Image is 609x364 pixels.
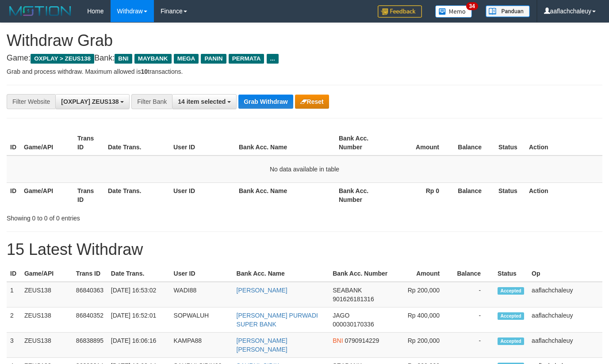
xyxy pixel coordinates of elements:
th: Action [525,182,602,208]
button: Grab Withdraw [238,95,293,109]
span: JAGO [333,312,349,319]
h1: Withdraw Grab [7,32,602,49]
button: [OXPLAY] ZEUS138 [55,94,130,109]
span: [OXPLAY] ZEUS138 [61,98,119,105]
th: Op [528,265,602,282]
h1: 15 Latest Withdraw [7,241,602,258]
td: ZEUS138 [21,333,73,358]
th: Status [495,182,525,208]
td: No data available in table [7,155,602,183]
th: Trans ID [74,182,104,208]
th: Amount [391,265,453,282]
th: Bank Acc. Name [235,182,335,208]
td: 3 [7,333,21,358]
td: [DATE] 16:52:01 [107,307,170,333]
img: panduan.png [486,5,530,17]
th: ID [7,182,20,208]
th: Date Trans. [107,265,170,282]
span: Copy 0790914229 to clipboard [345,337,379,344]
span: PANIN [201,54,226,64]
th: User ID [170,182,235,208]
td: - [453,282,494,307]
td: [DATE] 16:06:16 [107,333,170,358]
th: Trans ID [74,130,104,155]
td: Rp 200,000 [391,333,453,358]
th: Game/API [21,265,73,282]
th: ID [7,265,21,282]
td: - [453,307,494,333]
div: Showing 0 to 0 of 0 entries [7,210,247,223]
td: aaflachchaleuy [528,333,602,358]
h4: Game: Bank: [7,54,602,63]
th: Game/API [20,182,74,208]
td: [DATE] 16:53:02 [107,282,170,307]
span: SEABANK [333,287,362,294]
div: Filter Website [7,94,55,109]
td: 2 [7,307,21,333]
td: WADI88 [170,282,233,307]
td: 1 [7,282,21,307]
td: 86840363 [73,282,107,307]
th: ID [7,130,20,155]
span: Accepted [498,337,524,345]
th: Amount [389,130,452,155]
th: User ID [170,130,235,155]
span: Accepted [498,287,524,295]
span: 34 [466,2,478,10]
th: Status [494,265,528,282]
td: ZEUS138 [21,307,73,333]
p: Grab and process withdraw. Maximum allowed is transactions. [7,67,602,76]
td: aaflachchaleuy [528,307,602,333]
span: MEGA [174,54,199,64]
span: Copy 000030170336 to clipboard [333,321,374,328]
img: Feedback.jpg [378,5,422,18]
button: 14 item selected [172,94,237,109]
img: MOTION_logo.png [7,4,74,18]
span: Copy 901626181316 to clipboard [333,296,374,303]
th: Balance [452,130,495,155]
th: Bank Acc. Name [235,130,335,155]
th: Bank Acc. Name [233,265,329,282]
span: PERMATA [229,54,264,64]
th: Bank Acc. Number [335,130,389,155]
td: KAMPA88 [170,333,233,358]
a: [PERSON_NAME] [PERSON_NAME] [237,337,287,353]
th: Date Trans. [104,130,170,155]
td: Rp 400,000 [391,307,453,333]
td: SOPWALUH [170,307,233,333]
strong: 10 [141,68,148,75]
td: 86838895 [73,333,107,358]
td: 86840352 [73,307,107,333]
th: Action [525,130,602,155]
th: Balance [452,182,495,208]
td: ZEUS138 [21,282,73,307]
span: 14 item selected [178,98,226,105]
th: Date Trans. [104,182,170,208]
td: aaflachchaleuy [528,282,602,307]
th: Game/API [20,130,74,155]
a: [PERSON_NAME] [237,287,287,294]
th: Balance [453,265,494,282]
div: Filter Bank [131,94,172,109]
span: ... [267,54,279,64]
span: MAYBANK [134,54,172,64]
img: Button%20Memo.svg [435,5,472,18]
span: OXPLAY > ZEUS138 [31,54,94,64]
th: Bank Acc. Number [329,265,391,282]
th: Status [495,130,525,155]
td: - [453,333,494,358]
th: Bank Acc. Number [335,182,389,208]
span: Accepted [498,312,524,320]
th: Rp 0 [389,182,452,208]
button: Reset [295,95,329,109]
th: User ID [170,265,233,282]
a: [PERSON_NAME] PURWADI SUPER BANK [237,312,318,328]
th: Trans ID [73,265,107,282]
span: BNI [333,337,343,344]
span: BNI [115,54,132,64]
td: Rp 200,000 [391,282,453,307]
